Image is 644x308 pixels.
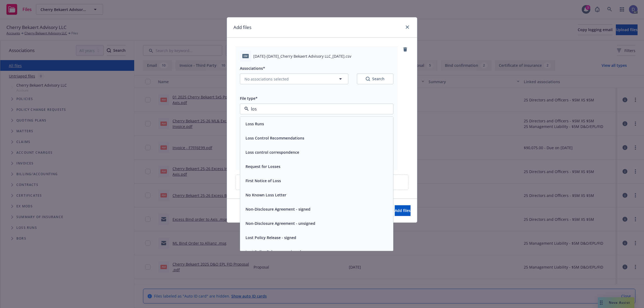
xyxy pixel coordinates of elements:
[246,121,264,127] button: Loss Runs
[233,24,251,31] h1: Add files
[246,149,299,155] button: Loss control correspondence
[404,24,411,30] a: close
[253,53,351,59] span: [DATE]-[DATE]_Cherry Bekaert Advisory LLC_[DATE].csv
[246,221,315,226] button: Non-Disclosure Agreement - unsigned
[246,192,286,198] button: No Known Loss Letter
[357,74,393,84] button: SearchSearch
[236,174,408,190] div: Upload new files
[246,164,280,169] button: Request for Losses
[246,178,281,184] button: First Notice of Loss
[242,54,249,58] span: csv
[246,135,304,141] button: Loss Control Recommendations
[244,76,289,82] span: No associations selected
[240,96,258,101] span: File type*
[240,74,348,84] button: No associations selected
[402,46,408,53] a: remove
[395,205,411,216] button: Add files
[366,77,370,81] svg: Search
[246,249,301,255] button: Lost Policy Release - unsigned
[240,66,265,71] span: Associations*
[395,208,411,213] span: Add files
[366,76,385,82] div: Search
[246,206,310,212] button: Non-Disclosure Agreement - signed
[249,106,382,112] input: Filter by keyword
[246,235,296,240] button: Lost Policy Release - signed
